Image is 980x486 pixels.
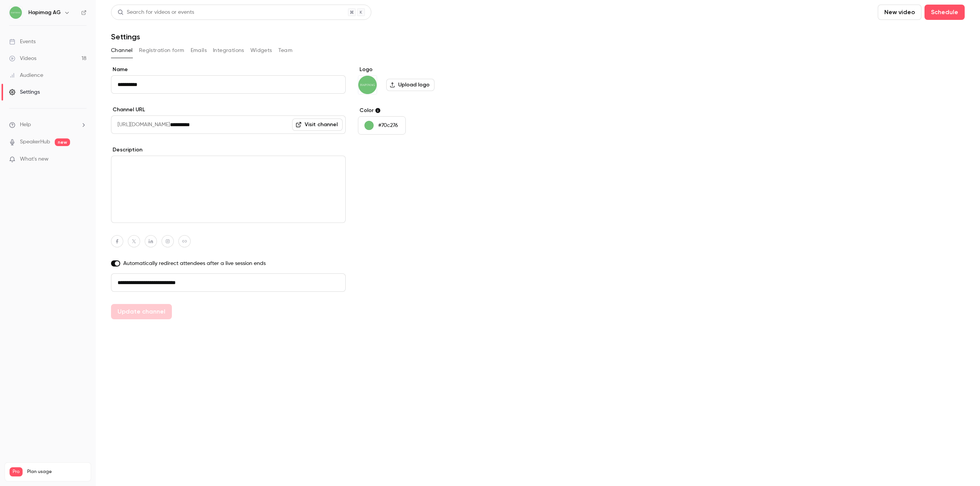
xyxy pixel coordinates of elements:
[250,44,272,57] button: Widgets
[924,5,965,20] button: Schedule
[358,66,475,73] label: Logo
[20,138,50,146] a: SpeakerHub
[358,76,377,94] img: Hapimag AG
[9,55,36,62] div: Videos
[9,121,87,129] li: help-dropdown-opener
[878,5,921,20] button: New video
[111,260,346,267] label: Automatically redirect attendees after a live session ends
[111,115,170,134] span: [URL][DOMAIN_NAME]
[20,155,49,163] span: What's new
[28,9,61,16] h6: Hapimag AG
[10,467,23,476] span: Pro
[55,138,70,146] span: new
[139,44,185,57] button: Registration form
[9,38,36,46] div: Events
[191,44,207,57] button: Emails
[292,119,343,131] a: Visit channel
[111,44,133,57] button: Channel
[9,72,43,79] div: Audience
[378,122,398,129] p: #70c276
[27,469,86,475] span: Plan usage
[358,116,406,135] button: #70c276
[278,44,293,57] button: Team
[111,146,346,154] label: Description
[213,44,244,57] button: Integrations
[386,79,434,91] label: Upload logo
[358,66,475,94] section: Logo
[111,66,346,73] label: Name
[358,107,475,114] label: Color
[111,106,346,114] label: Channel URL
[118,8,194,16] div: Search for videos or events
[10,7,22,19] img: Hapimag AG
[111,32,140,41] h1: Settings
[20,121,31,129] span: Help
[77,156,87,163] iframe: Noticeable Trigger
[9,88,40,96] div: Settings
